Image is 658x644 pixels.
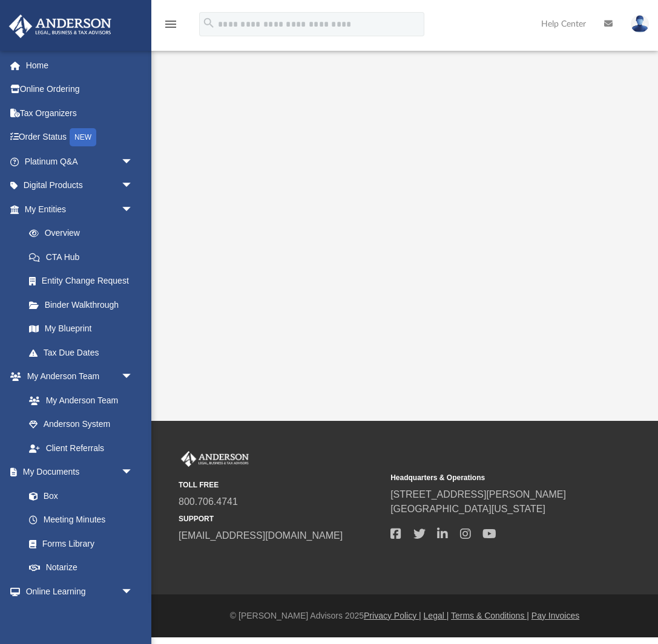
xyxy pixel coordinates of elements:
[8,149,151,174] a: Platinum Q&Aarrow_drop_down
[121,149,145,174] span: arrow_drop_down
[179,451,251,467] img: Anderson Advisors Platinum Portal
[121,197,145,222] span: arrow_drop_down
[202,16,215,30] i: search
[17,603,145,628] a: Courses
[8,53,151,77] a: Home
[17,532,139,556] a: Forms Library
[17,508,145,532] a: Meeting Minutes
[451,611,529,620] a: Terms & Conditions |
[17,388,139,412] a: My Anderson Team
[5,15,115,38] img: Anderson Advisors Platinum Portal
[179,480,382,490] small: TOLL FREE
[8,579,145,603] a: Online Learningarrow_drop_down
[390,504,545,514] a: [GEOGRAPHIC_DATA][US_STATE]
[8,125,151,150] a: Order StatusNEW
[8,101,151,125] a: Tax Organizers
[17,436,145,460] a: Client Referrals
[17,412,145,437] a: Anderson System
[179,530,343,541] a: [EMAIL_ADDRESS][DOMAIN_NAME]
[8,197,151,221] a: My Entitiesarrow_drop_down
[179,513,382,524] small: SUPPORT
[70,128,96,146] div: NEW
[631,15,649,33] img: User Pic
[163,23,178,31] a: menu
[179,496,238,507] a: 800.706.4741
[390,489,566,499] a: [STREET_ADDRESS][PERSON_NAME]
[121,174,145,198] span: arrow_drop_down
[17,293,151,317] a: Binder Walkthrough
[121,579,145,604] span: arrow_drop_down
[364,611,421,620] a: Privacy Policy |
[17,556,145,580] a: Notarize
[531,611,579,620] a: Pay Invoices
[8,174,151,198] a: Digital Productsarrow_drop_down
[17,317,145,341] a: My Blueprint
[17,221,151,246] a: Overview
[151,610,658,622] div: © [PERSON_NAME] Advisors 2025
[17,484,139,508] a: Box
[17,340,151,365] a: Tax Due Dates
[8,460,145,484] a: My Documentsarrow_drop_down
[17,269,151,293] a: Entity Change Request
[121,365,145,389] span: arrow_drop_down
[163,17,178,31] i: menu
[121,460,145,485] span: arrow_drop_down
[390,472,594,483] small: Headquarters & Operations
[17,245,151,269] a: CTA Hub
[8,365,145,389] a: My Anderson Teamarrow_drop_down
[8,77,151,102] a: Online Ordering
[424,611,449,620] a: Legal |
